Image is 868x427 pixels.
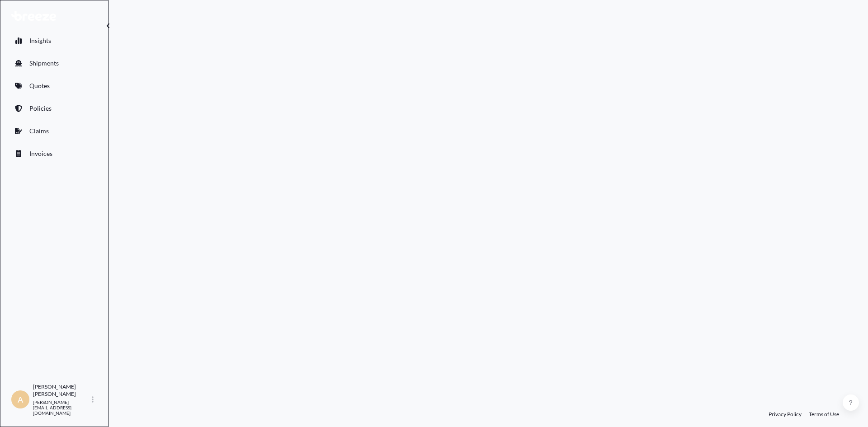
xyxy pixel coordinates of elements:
[8,145,101,163] a: Invoices
[33,399,90,416] p: [PERSON_NAME][EMAIL_ADDRESS][DOMAIN_NAME]
[29,149,52,158] p: Invoices
[8,77,101,95] a: Quotes
[33,383,90,398] p: [PERSON_NAME] [PERSON_NAME]
[29,81,50,90] p: Quotes
[29,59,59,68] p: Shipments
[8,54,101,72] a: Shipments
[809,411,839,418] a: Terms of Use
[29,127,49,136] p: Claims
[18,395,23,404] span: A
[769,411,802,418] a: Privacy Policy
[8,122,101,140] a: Claims
[29,36,51,45] p: Insights
[8,32,101,50] a: Insights
[29,104,52,113] p: Policies
[8,99,101,117] a: Policies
